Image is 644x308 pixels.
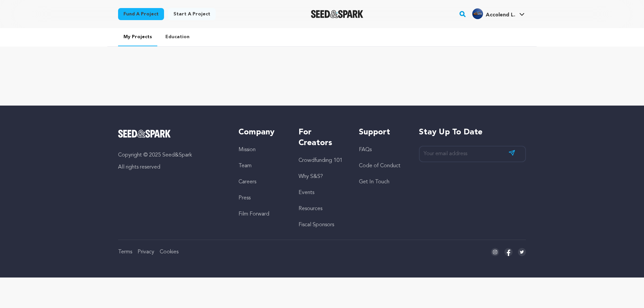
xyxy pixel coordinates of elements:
[118,130,171,138] img: Seed&Spark Logo
[238,163,252,169] a: Team
[359,127,406,138] h5: Support
[238,195,251,201] a: Press
[471,7,526,21] span: Accolend L.'s Profile
[118,28,157,46] a: My Projects
[472,8,515,19] div: Accolend L.'s Profile
[238,211,269,217] a: Film Forward
[160,28,195,46] a: Education
[471,7,526,19] a: Accolend L.'s Profile
[238,147,256,152] a: Mission
[419,127,526,138] h5: Stay up to date
[359,147,372,152] a: FAQs
[238,127,285,138] h5: Company
[299,190,314,195] a: Events
[359,179,389,185] a: Get In Touch
[311,10,364,18] img: Seed&Spark Logo Dark Mode
[160,249,178,255] a: Cookies
[118,249,132,255] a: Terms
[118,8,164,20] a: Fund a project
[299,222,334,228] a: Fiscal Sponsors
[299,158,342,163] a: Crowdfunding 101
[138,249,154,255] a: Privacy
[118,151,225,159] p: Copyright © 2025 Seed&Spark
[311,10,364,18] a: Seed&Spark Homepage
[299,174,323,179] a: Why S&S?
[168,8,216,20] a: Start a project
[299,206,322,211] a: Resources
[118,163,225,171] p: All rights reserved
[359,163,400,169] a: Code of Conduct
[118,130,225,138] a: Seed&Spark Homepage
[419,146,526,162] input: Your email address
[299,127,345,148] h5: For Creators
[238,179,256,185] a: Careers
[472,8,483,19] img: ee7b7aa3db7bc62d.png
[486,12,515,18] span: Accolend L.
